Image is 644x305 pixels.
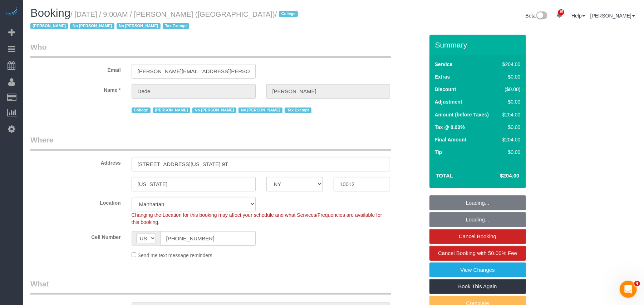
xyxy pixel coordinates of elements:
label: Tip [435,149,442,156]
label: Amount (before Taxes) [435,111,489,118]
label: Extras [435,73,450,80]
span: No [PERSON_NAME] [239,107,282,113]
small: / [DATE] / 9:00AM / [PERSON_NAME] ([GEOGRAPHIC_DATA]) [30,10,300,30]
span: No [PERSON_NAME] [192,107,236,113]
input: Zip Code [334,177,390,191]
label: Name * [25,84,126,94]
span: Changing the Location for this booking may affect your schedule and what Services/Frequencies are... [132,212,382,225]
label: Tax @ 0.00% [435,124,465,131]
label: Final Amount [435,136,467,143]
div: $0.00 [500,73,520,80]
div: $0.00 [500,124,520,131]
label: Address [25,157,126,166]
span: 4 [634,281,640,286]
input: First Name [132,84,256,99]
div: $204.00 [500,136,520,143]
label: Discount [435,86,456,93]
label: Adjustment [435,98,462,105]
input: Last Name [266,84,390,99]
img: New interface [536,11,547,21]
a: Book This Again [429,279,526,294]
a: Help [571,13,585,19]
span: Tax Exempt [285,107,311,113]
span: Cancel Booking with 50.00% Fee [438,250,517,256]
input: Email [132,64,256,79]
span: [PERSON_NAME] [30,23,68,29]
span: College [279,11,298,17]
a: View Changes [429,262,526,277]
label: Location [25,197,126,206]
legend: What [30,279,391,295]
span: College [132,107,151,113]
h3: Summary [435,41,522,49]
input: Cell Number [160,231,256,246]
span: 15 [558,9,564,15]
input: City [132,177,256,191]
label: Cell Number [25,231,126,241]
span: [PERSON_NAME] [153,107,190,113]
a: 15 [552,7,566,23]
label: Service [435,61,453,68]
div: $0.00 [500,149,520,156]
a: Cancel Booking [429,229,526,244]
div: ($0.00) [500,86,520,93]
a: Beta [526,13,548,19]
iframe: Intercom live chat [620,281,637,298]
span: Booking [30,7,70,19]
span: No [PERSON_NAME] [117,23,161,29]
legend: Where [30,135,391,151]
div: $0.00 [500,98,520,105]
span: Tax Exempt [163,23,189,29]
span: No [PERSON_NAME] [70,23,114,29]
a: [PERSON_NAME] [590,13,635,19]
label: Email [25,64,126,74]
legend: Who [30,42,391,58]
div: $204.00 [500,61,520,68]
img: Automaid Logo [4,7,19,17]
span: Send me text message reminders [138,252,212,258]
div: $204.00 [500,111,520,118]
h4: $204.00 [478,173,519,179]
a: Cancel Booking with 50.00% Fee [429,246,526,261]
strong: Total [436,172,453,179]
